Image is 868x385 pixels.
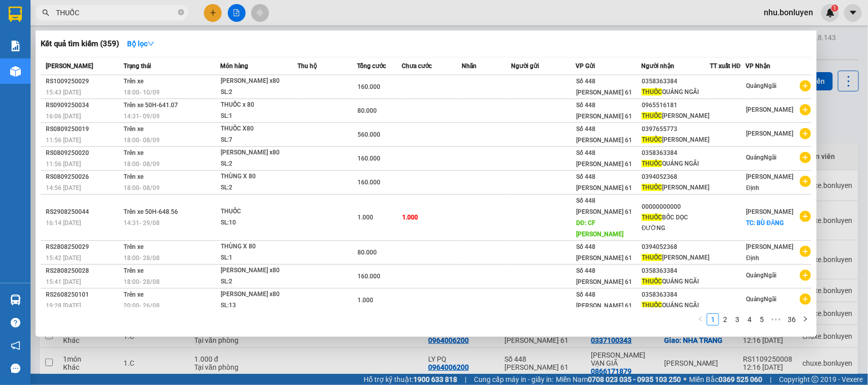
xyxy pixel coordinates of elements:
[743,313,756,326] li: 4
[576,267,632,285] span: Số 448 [PERSON_NAME] 61
[41,39,119,49] h3: Kết quả tìm kiếm ( 359 )
[178,9,184,15] span: close-circle
[221,147,297,158] div: [PERSON_NAME] x80
[46,148,121,158] div: RS0809250020
[124,208,178,215] span: Trên xe 50H-648.56
[707,313,719,326] li: 1
[642,300,709,311] div: QUẢNG NGÃI
[46,161,81,168] span: 11:56 [DATE]
[695,313,707,326] li: Previous Page
[221,289,297,300] div: [PERSON_NAME] x80
[221,300,297,311] div: SL: 13
[642,111,709,121] div: [PERSON_NAME]
[642,160,662,167] span: THUỐC
[744,314,755,325] a: 4
[46,100,121,111] div: RS0909250034
[642,276,709,287] div: QUẢNG NGÃI
[46,290,121,300] div: RS2608250101
[746,243,794,262] span: [PERSON_NAME] Định
[221,265,297,276] div: [PERSON_NAME] x80
[768,313,784,326] li: Next 5 Pages
[221,241,297,252] div: THÙNG X 80
[576,62,595,70] span: VP Gửi
[124,267,143,274] span: Trên xe
[46,62,93,70] span: [PERSON_NAME]
[124,125,143,133] span: Trên xe
[576,78,632,96] span: Số 448 [PERSON_NAME] 61
[698,316,704,322] span: left
[576,291,632,309] span: Số 448 [PERSON_NAME] 61
[124,184,160,191] span: 18:00 - 08/09
[46,113,81,120] span: 16:06 [DATE]
[576,149,632,168] span: Số 448 [PERSON_NAME] 61
[720,314,731,325] a: 2
[124,219,160,227] span: 14:31 - 29/08
[576,102,632,120] span: Số 448 [PERSON_NAME] 61
[10,41,21,51] img: solution-icon
[10,66,21,77] img: warehouse-icon
[756,314,767,325] a: 5
[46,76,121,87] div: RS1009250029
[220,62,248,70] span: Món hàng
[124,254,160,262] span: 18:00 - 28/08
[124,243,143,250] span: Trên xe
[642,212,709,234] div: BỐC DỌC ĐƯỜNG
[221,135,297,146] div: SL: 7
[124,89,160,96] span: 18:00 - 10/09
[403,214,418,221] span: 1.000
[642,148,709,158] div: 0358363384
[511,62,539,70] span: Người gửi
[731,313,743,326] li: 3
[800,104,811,115] span: plus-circle
[642,112,662,119] span: THUỐC
[46,302,81,309] span: 19:28 [DATE]
[46,137,81,144] span: 11:56 [DATE]
[784,313,799,326] li: 36
[221,76,297,87] div: [PERSON_NAME] x80
[127,40,155,48] strong: Bộ lọc
[642,184,662,191] span: THUỐC
[800,211,811,222] span: plus-circle
[756,313,768,326] li: 5
[462,62,476,70] span: Nhãn
[642,278,662,285] span: THUỐC
[642,76,709,87] div: 0358363384
[402,62,432,70] span: Chưa cước
[46,207,121,217] div: RS2908250044
[732,314,743,325] a: 3
[576,173,632,191] span: Số 448 [PERSON_NAME] 61
[11,318,20,328] span: question-circle
[124,161,160,168] span: 18:00 - 08/09
[221,217,297,229] div: SL: 10
[576,125,632,144] span: Số 448 [PERSON_NAME] 61
[46,124,121,135] div: RS0809250019
[642,214,662,221] span: THUỐC
[746,130,794,137] span: [PERSON_NAME]
[357,131,380,138] span: 560.000
[642,254,662,261] span: THUỐC
[746,62,771,70] span: VP Nhận
[642,252,709,263] div: [PERSON_NAME]
[11,341,20,350] span: notification
[221,171,297,182] div: THÙNG X 80
[642,136,662,143] span: THUỐC
[221,206,297,217] div: THUỐC
[124,173,143,180] span: Trên xe
[800,80,811,91] span: plus-circle
[642,202,709,212] div: 00000000000
[124,113,160,120] span: 14:31 - 09/09
[297,62,317,70] span: Thu hộ
[357,107,377,114] span: 80.000
[221,252,297,264] div: SL: 1
[46,89,81,96] span: 15:43 [DATE]
[785,314,799,325] a: 36
[221,182,297,194] div: SL: 2
[11,364,20,373] span: message
[221,276,297,287] div: SL: 2
[800,246,811,257] span: plus-circle
[124,278,160,285] span: 18:00 - 28/08
[746,208,794,215] span: [PERSON_NAME]
[746,106,794,113] span: [PERSON_NAME]
[576,197,632,215] span: Số 448 [PERSON_NAME] 61
[124,62,151,70] span: Trạng thái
